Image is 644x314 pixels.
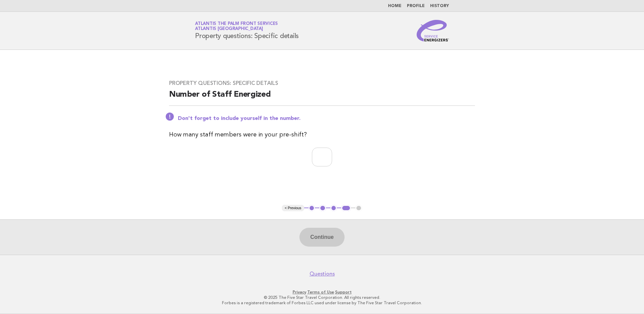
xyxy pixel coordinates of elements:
[195,22,278,31] a: Atlantis The Palm Front ServicesAtlantis [GEOGRAPHIC_DATA]
[307,290,334,294] a: Terms of Use
[293,290,306,294] a: Privacy
[169,89,475,106] h2: Number of Staff Energized
[116,289,528,295] p: · ·
[195,27,263,31] span: Atlantis [GEOGRAPHIC_DATA]
[178,115,475,122] p: Don't forget to include yourself in the number.
[309,205,315,212] button: 1
[430,4,449,8] a: History
[417,20,449,41] img: Service Energizers
[310,271,335,277] a: Questions
[407,4,425,8] a: Profile
[169,130,475,139] p: How many staff members were in your pre-shift?
[388,4,401,8] a: Home
[341,205,351,212] button: 4
[335,290,352,294] a: Support
[319,205,326,212] button: 2
[330,205,337,212] button: 3
[169,80,475,87] h3: Property questions: Specific details
[195,22,299,39] h1: Property questions: Specific details
[282,205,304,212] button: < Previous
[116,295,528,300] p: © 2025 The Five Star Travel Corporation. All rights reserved.
[116,300,528,306] p: Forbes is a registered trademark of Forbes LLC used under license by The Five Star Travel Corpora...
